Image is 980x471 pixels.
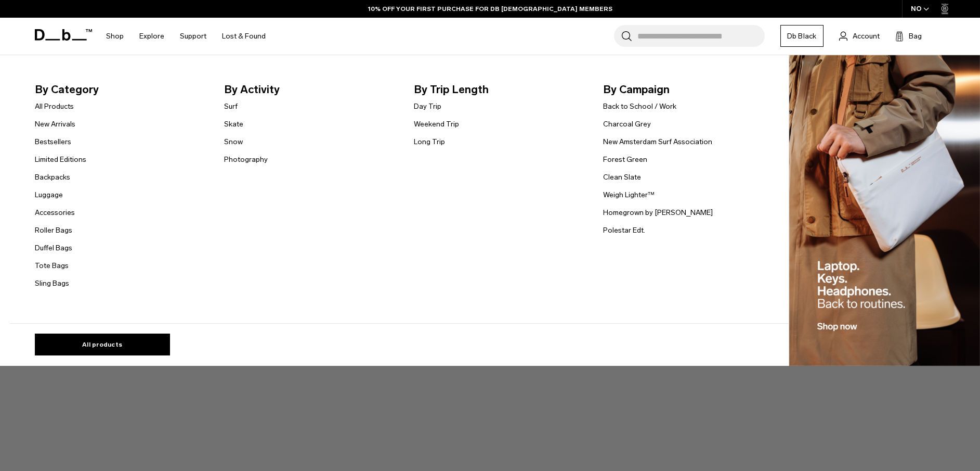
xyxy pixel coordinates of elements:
[35,243,72,253] a: Duffel Bags
[106,18,124,55] a: Shop
[603,172,641,183] a: Clean Slate
[35,136,71,147] a: Bestsellers
[603,154,647,165] a: Forest Green
[224,101,238,112] a: Surf
[895,30,922,42] button: Bag
[224,154,268,165] a: Photography
[35,260,69,271] a: Tote Bags
[35,334,170,355] a: All products
[224,119,243,130] a: Skate
[35,101,74,112] a: All Products
[414,101,441,112] a: Day Trip
[224,81,397,98] span: By Activity
[603,207,713,218] a: Homegrown by [PERSON_NAME]
[35,172,70,183] a: Backpacks
[603,189,655,200] a: Weigh Lighter™
[909,31,922,42] span: Bag
[603,81,776,98] span: By Campaign
[368,4,612,14] a: 10% OFF YOUR FIRST PURCHASE FOR DB [DEMOGRAPHIC_DATA] MEMBERS
[35,207,75,218] a: Accessories
[414,81,587,98] span: By Trip Length
[98,18,273,55] nav: Main Navigation
[35,278,69,289] a: Sling Bags
[414,136,445,147] a: Long Trip
[603,225,645,236] a: Polestar Edt.
[603,136,712,147] a: New Amsterdam Surf Association
[35,225,72,236] a: Roller Bags
[414,119,459,130] a: Weekend Trip
[35,154,86,165] a: Limited Editions
[139,18,164,55] a: Explore
[222,18,266,55] a: Lost & Found
[603,119,651,130] a: Charcoal Grey
[780,25,824,47] a: Db Black
[224,136,243,147] a: Snow
[180,18,206,55] a: Support
[853,31,880,42] span: Account
[603,101,676,112] a: Back to School / Work
[35,81,208,98] span: By Category
[839,30,880,42] a: Account
[35,189,63,200] a: Luggage
[35,119,75,130] a: New Arrivals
